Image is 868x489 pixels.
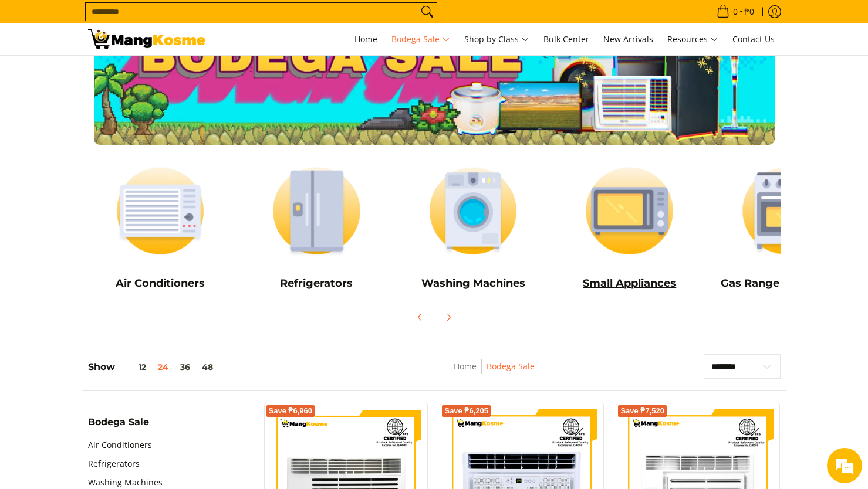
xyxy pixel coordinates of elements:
[538,23,595,55] a: Bulk Center
[742,8,756,16] span: ₱0
[661,23,724,55] a: Resources
[6,320,224,361] textarea: Type your message and hit 'Enter'
[88,454,140,473] a: Refrigerators
[464,32,529,47] span: Shop by Class
[401,157,546,265] img: Washing Machines
[557,157,702,265] img: Small Appliances
[217,23,781,55] nav: Main Menu
[244,157,389,298] a: Refrigerators Refrigerators
[727,23,781,55] a: Contact Us
[88,29,205,49] img: Bodega Sale l Mang Kosme: Cost-Efficient &amp; Quality Home Appliances | Page 4
[174,362,196,372] button: 36
[88,277,233,290] h5: Air Conditioners
[88,361,219,373] h5: Show
[378,359,610,386] nav: Breadcrumbs
[667,32,718,47] span: Resources
[714,157,859,298] a: Cookers Gas Range and Cookers
[557,277,702,290] h5: Small Appliances
[487,361,535,372] a: Bodega Sale
[391,32,450,47] span: Bodega Sale
[88,157,233,265] img: Air Conditioners
[407,304,433,330] button: Previous
[454,361,477,372] a: Home
[458,23,535,55] a: Shop by Class
[444,407,488,415] span: Save ₱6,205
[88,417,149,436] summary: Open
[88,417,149,427] span: Bodega Sale
[152,362,174,372] button: 24
[68,148,162,266] span: We're online!
[714,277,859,290] h5: Gas Range and Cookers
[597,23,659,55] a: New Arrivals
[386,23,456,55] a: Bodega Sale
[557,157,702,298] a: Small Appliances Small Appliances
[244,277,389,290] h5: Refrigerators
[620,407,664,415] span: Save ₱7,520
[401,157,546,298] a: Washing Machines Washing Machines
[713,5,758,18] span: •
[418,3,437,21] button: Search
[354,33,377,45] span: Home
[88,157,233,298] a: Air Conditioners Air Conditioners
[244,157,389,265] img: Refrigerators
[115,362,152,372] button: 12
[731,8,739,16] span: 0
[543,33,589,45] span: Bulk Center
[603,33,653,45] span: New Arrivals
[349,23,383,55] a: Home
[732,33,775,45] span: Contact Us
[435,304,461,330] button: Next
[192,6,221,34] div: Minimize live chat window
[401,277,546,290] h5: Washing Machines
[88,436,152,454] a: Air Conditioners
[61,66,197,81] div: Chat with us now
[269,407,313,415] span: Save ₱6,960
[196,362,219,372] button: 48
[714,157,859,265] img: Cookers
